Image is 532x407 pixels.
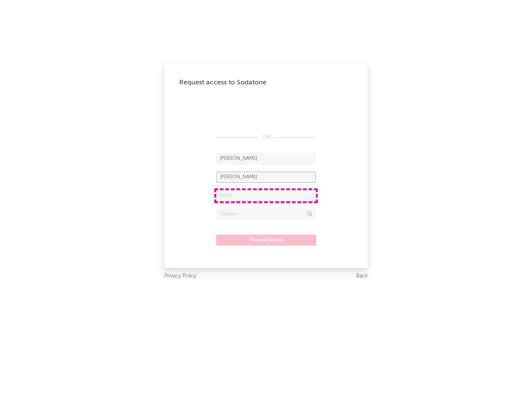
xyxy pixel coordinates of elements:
[216,133,316,142] div: OR
[216,190,316,201] input: Email
[179,78,353,87] div: Request access to Sodatone
[164,272,197,281] a: Privacy Policy
[216,235,316,246] button: Request Access
[216,209,316,220] input: Division
[216,172,316,183] input: Last Name
[216,153,316,164] input: First Name
[356,272,368,281] a: Back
